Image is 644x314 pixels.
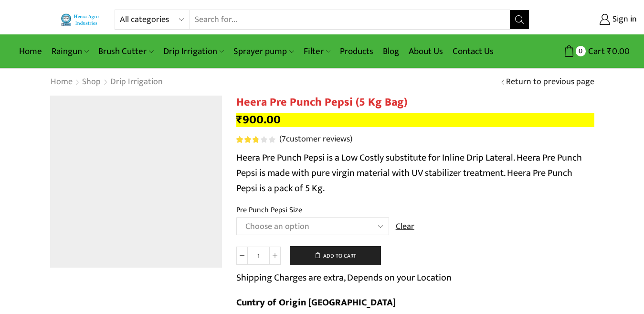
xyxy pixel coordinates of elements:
[110,76,163,88] a: Drip Irrigation
[236,136,275,143] div: Rated 2.86 out of 5
[378,40,404,63] a: Blog
[576,46,586,56] span: 0
[94,40,158,63] a: Brush Cutter
[290,246,381,265] button: Add to cart
[448,40,498,63] a: Contact Us
[190,10,510,29] input: Search for...
[50,96,222,268] img: Heera Pre Punch Pepsi
[607,44,612,59] span: ₹
[236,270,452,285] p: Shipping Charges are extra, Depends on your Location
[299,40,335,63] a: Filter
[236,205,302,216] label: Pre Punch Pepsi Size
[50,76,163,88] nav: Breadcrumb
[236,150,594,196] p: Heera Pre Punch Pepsi is a Low Costly substitute for Inline Drip Lateral. Heera Pre Punch Pepsi i...
[236,110,281,130] bdi: 900.00
[586,45,605,58] span: Cart
[236,96,594,109] h1: Heera Pre Punch Pepsi (5 Kg Bag)
[14,40,47,63] a: Home
[404,40,448,63] a: About Us
[279,133,352,146] a: (7customer reviews)
[510,10,529,29] button: Search button
[607,44,630,59] bdi: 0.00
[248,247,269,265] input: Product quantity
[335,40,378,63] a: Products
[539,43,630,60] a: 0 Cart ₹0.00
[610,13,637,26] span: Sign in
[236,136,258,143] span: Rated out of 5 based on customer ratings
[229,40,298,63] a: Sprayer pump
[158,40,229,63] a: Drip Irrigation
[50,76,73,88] a: Home
[236,136,277,143] span: 7
[544,11,637,28] a: Sign in
[396,221,414,233] a: Clear options
[47,40,94,63] a: Raingun
[236,110,243,130] span: ₹
[82,76,101,88] a: Shop
[506,76,594,88] a: Return to previous page
[282,132,286,146] span: 7
[236,294,396,311] b: Cuntry of Origin [GEOGRAPHIC_DATA]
